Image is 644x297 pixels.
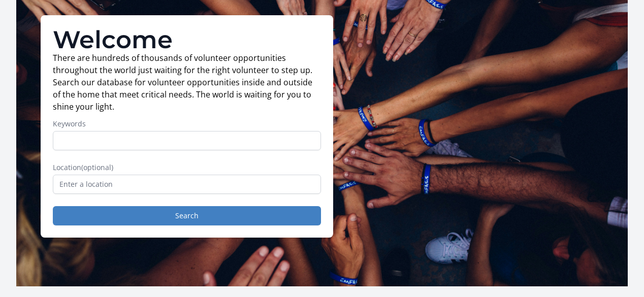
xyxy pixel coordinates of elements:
[53,162,321,173] label: Location
[53,119,321,129] label: Keywords
[53,175,321,194] input: Enter a location
[53,52,321,113] p: There are hundreds of thousands of volunteer opportunities throughout the world just waiting for ...
[53,27,321,52] h1: Welcome
[53,206,321,225] button: Search
[81,162,113,172] span: (optional)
